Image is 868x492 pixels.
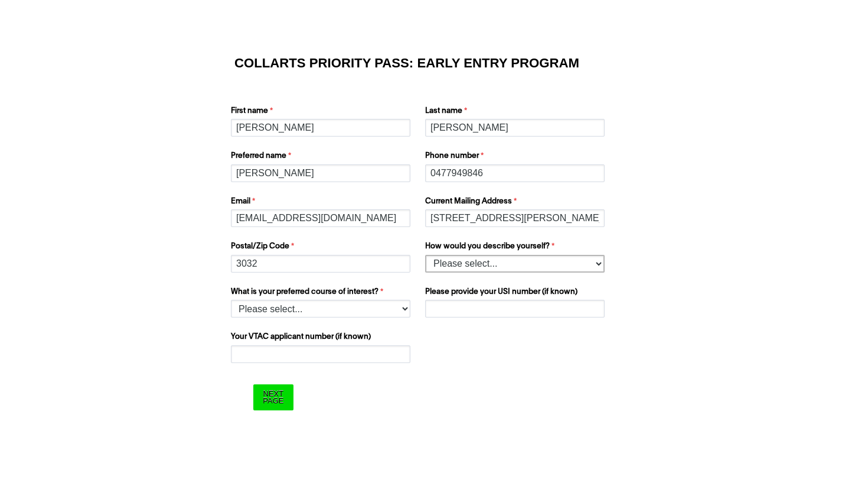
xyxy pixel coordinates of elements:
[425,105,608,119] label: Last name
[231,119,410,137] input: First name
[425,119,605,137] input: Last name
[253,384,293,410] input: Next Page
[425,300,605,318] input: Please provide your USI number (if known)
[231,105,413,119] label: First name
[231,286,413,300] label: What is your preferred course of interest?
[425,286,608,300] label: Please provide your USI number (if known)
[425,164,605,182] input: Phone number
[425,241,608,255] label: How would you describe yourself?
[231,164,410,182] input: Preferred name
[425,196,608,210] label: Current Mailing Address
[234,57,634,69] h1: COLLARTS PRIORITY PASS: EARLY ENTRY PROGRAM
[231,209,410,227] input: Email
[425,209,605,227] input: Current Mailing Address
[425,255,605,273] select: How would you describe yourself?
[231,150,413,164] label: Preferred name
[425,150,608,164] label: Phone number
[231,255,410,273] input: Postal/Zip Code
[231,241,413,255] label: Postal/Zip Code
[231,345,410,363] input: Your VTAC applicant number (if known)
[231,300,410,318] select: What is your preferred course of interest?
[231,331,413,345] label: Your VTAC applicant number (if known)
[231,196,413,210] label: Email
